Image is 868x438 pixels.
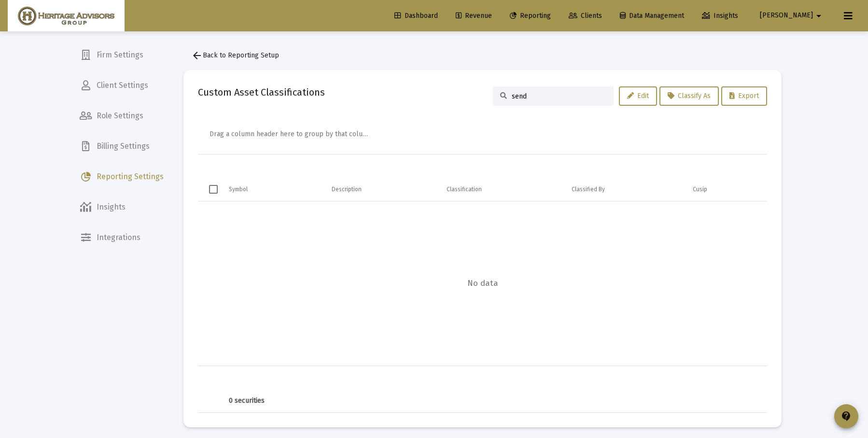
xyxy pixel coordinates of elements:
[222,178,325,201] td: Column Symbol
[840,410,852,422] mat-icon: contact_support
[325,178,440,201] td: Column Description
[619,86,657,106] button: Edit
[198,278,767,289] span: No data
[183,46,287,65] button: Back to Reporting Setup
[387,6,446,26] a: Dashboard
[72,196,171,219] a: Insights
[748,6,836,25] button: [PERSON_NAME]
[659,86,719,106] button: Classify As
[209,185,218,194] div: Select all
[512,92,606,100] input: Search
[693,185,707,193] div: Cusip
[760,12,813,20] span: [PERSON_NAME]
[72,165,171,188] a: Reporting Settings
[721,86,767,106] button: Export
[510,12,551,20] span: Reporting
[702,12,738,20] span: Insights
[191,50,203,61] mat-icon: arrow_back
[456,12,492,20] span: Revenue
[394,12,438,20] span: Dashboard
[686,178,767,201] td: Column Cusip
[612,6,692,26] a: Data Management
[729,92,759,100] span: Export
[332,185,362,193] div: Description
[72,104,171,127] a: Role Settings
[694,6,746,26] a: Insights
[565,178,686,201] td: Column Classified By
[668,92,711,100] span: Classify As
[813,6,825,26] mat-icon: arrow_drop_down
[447,185,482,193] div: Classification
[561,6,610,26] a: Clients
[572,185,605,193] div: Classified By
[15,6,117,26] img: Dashboard
[440,178,565,201] td: Column Classification
[569,12,602,20] span: Clients
[210,126,368,142] div: Drag a column header here to group by that column
[191,51,279,59] span: Back to Reporting Setup
[210,117,760,154] div: Data grid toolbar
[72,74,171,97] a: Client Settings
[198,117,767,413] div: Data grid
[72,135,171,158] a: Billing Settings
[502,6,559,26] a: Reporting
[229,185,248,193] div: Symbol
[72,226,171,249] a: Integrations
[198,85,325,100] h2: Custom Asset Classifications
[229,396,318,406] div: 0 securities
[448,6,500,26] a: Revenue
[72,43,171,67] a: Firm Settings
[620,12,684,20] span: Data Management
[627,92,649,100] span: Edit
